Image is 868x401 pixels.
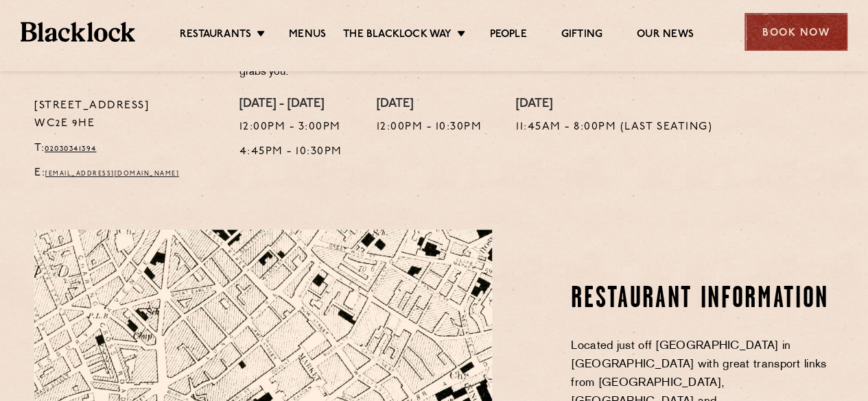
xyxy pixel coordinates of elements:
[289,28,326,43] a: Menus
[516,97,712,112] h4: [DATE]
[571,282,834,317] h2: Restaurant information
[489,28,526,43] a: People
[34,140,219,158] p: T:
[180,28,251,43] a: Restaurants
[377,97,482,112] h4: [DATE]
[343,28,451,43] a: The Blacklock Way
[239,119,342,136] p: 12:00pm - 3:00pm
[45,171,179,177] a: [EMAIL_ADDRESS][DOMAIN_NAME]
[744,13,847,51] div: Book Now
[45,145,97,153] a: 02030341394
[34,97,219,133] p: [STREET_ADDRESS] WC2E 9HE
[34,165,219,182] p: E:
[377,119,482,136] p: 12:00pm - 10:30pm
[516,119,712,136] p: 11:45am - 8:00pm (Last Seating)
[637,28,694,43] a: Our News
[239,143,342,161] p: 4:45pm - 10:30pm
[239,97,342,112] h4: [DATE] - [DATE]
[561,28,602,43] a: Gifting
[21,22,135,41] img: BL_Textured_Logo-footer-cropped.svg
